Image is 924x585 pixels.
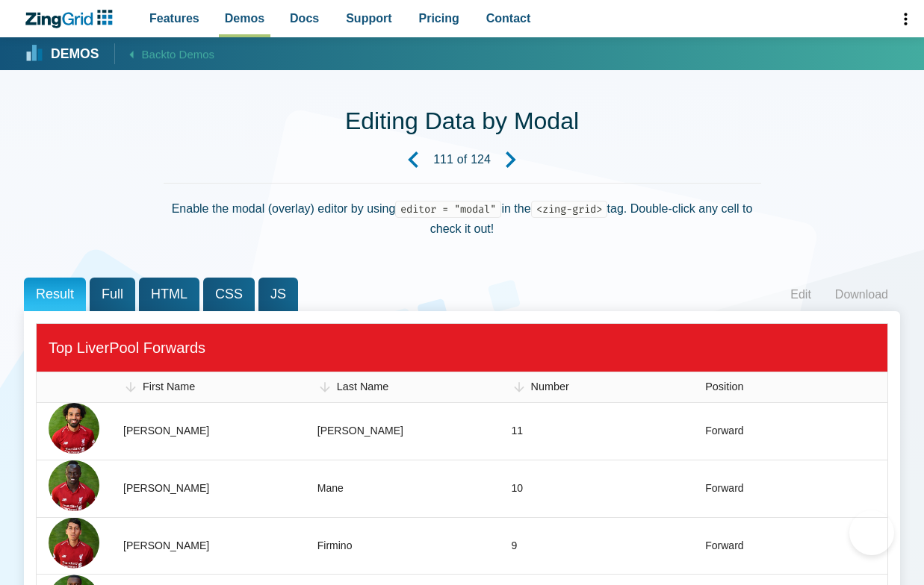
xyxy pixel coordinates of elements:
span: to Demos [167,48,214,60]
div: Mane [317,480,344,498]
span: Demos [225,8,264,28]
div: 10 [512,480,524,498]
code: <zing-grid> [531,201,607,218]
div: Top LiverPool Forwards [49,335,875,360]
span: Full [90,278,135,311]
div: [PERSON_NAME] [123,537,209,555]
div: Firmino [317,537,353,555]
a: Next Demo [491,140,531,180]
span: Last Name [337,381,389,392]
span: Features [149,8,199,28]
strong: Demos [51,48,99,61]
img: Player Img N/A [49,460,99,511]
span: Docs [290,8,319,28]
div: Forward [705,422,743,440]
div: [PERSON_NAME] [317,422,403,440]
code: editor = "modal" [395,201,501,218]
div: 9 [512,537,518,555]
a: Demos [25,46,99,62]
a: Download [823,284,900,306]
div: [PERSON_NAME] [123,422,209,440]
img: Player Img N/A [49,518,99,569]
span: Contact [486,8,531,28]
span: of [457,154,467,166]
a: ZingChart Logo. Click to return to the homepage [24,10,120,28]
span: Result [24,278,86,311]
span: Back [142,45,215,63]
img: Player Img N/A [49,403,99,454]
span: Support [346,8,391,28]
div: [PERSON_NAME] [123,480,209,498]
strong: 124 [471,154,491,166]
span: Pricing [419,8,459,28]
div: Forward [705,537,743,555]
h1: Editing Data by Modal [345,106,579,140]
span: Position [705,381,743,392]
span: First Name [143,381,195,392]
a: Edit [778,284,823,306]
span: HTML [139,278,199,311]
iframe: Toggle Customer Support [849,510,894,555]
div: Enable the modal (overlay) editor by using in the tag. Double-click any cell to check it out! [164,183,761,254]
strong: 111 [433,154,453,166]
span: Number [531,381,569,392]
a: Backto Demos [114,43,215,63]
div: 11 [512,422,524,440]
a: Previous Demo [393,140,433,180]
span: JS [258,278,298,311]
div: Forward [705,480,743,498]
span: CSS [203,278,255,311]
